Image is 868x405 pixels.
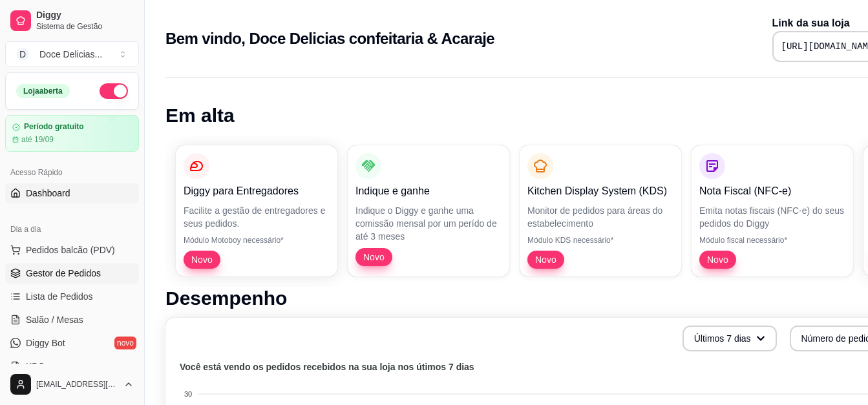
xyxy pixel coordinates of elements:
[24,122,84,132] article: Período gratuito
[100,83,128,99] button: Alterar Status
[186,253,218,266] span: Novo
[26,244,115,256] span: Pedidos balcão (PDV)
[520,145,681,276] button: Kitchen Display System (KDS)Monitor de pedidos para áreas do estabelecimentoMódulo KDS necessário...
[5,183,139,203] a: Dashboard
[530,253,562,266] span: Novo
[184,204,330,230] p: Facilite a gestão de entregadores e seus pedidos.
[5,333,139,353] a: Diggy Botnovo
[5,115,139,152] a: Período gratuitoaté 19/09
[527,204,673,230] p: Monitor de pedidos para áreas do estabelecimento
[358,251,390,264] span: Novo
[26,187,70,200] span: Dashboard
[5,5,139,36] a: DiggySistema de Gestão
[176,145,337,276] button: Diggy para EntregadoresFacilite a gestão de entregadores e seus pedidos.Módulo Motoboy necessário...
[5,41,139,67] button: Select a team
[36,379,118,389] span: [EMAIL_ADDRESS][DOMAIN_NAME]
[5,219,139,240] div: Dia a dia
[21,134,54,145] article: até 19/09
[26,337,65,349] span: Diggy Bot
[180,362,474,372] text: Você está vendo os pedidos recebidos na sua loja nos útimos 7 dias
[699,204,845,230] p: Emita notas fiscais (NFC-e) do seus pedidos do Diggy
[39,48,102,61] div: Doce Delicias ...
[184,235,330,245] p: Módulo Motoboy necessário*
[699,235,845,245] p: Módulo fiscal necessário*
[26,267,101,280] span: Gestor de Pedidos
[184,390,192,398] tspan: 30
[5,356,139,377] a: KDS
[5,286,139,307] a: Lista de Pedidos
[16,84,70,98] div: Loja aberta
[26,290,93,303] span: Lista de Pedidos
[683,326,777,351] button: Últimos 7 dias
[692,145,853,276] button: Nota Fiscal (NFC-e)Emita notas fiscais (NFC-e) do seus pedidos do DiggyMódulo fiscal necessário*Novo
[184,183,330,199] p: Diggy para Entregadores
[702,253,734,266] span: Novo
[355,183,502,199] p: Indique e ganhe
[5,263,139,284] a: Gestor de Pedidos
[36,21,134,32] span: Sistema de Gestão
[36,10,134,21] span: Diggy
[348,145,509,276] button: Indique e ganheIndique o Diggy e ganhe uma comissão mensal por um perído de até 3 mesesNovo
[165,28,494,49] h2: Bem vindo, Doce Delicias confeitaria & Acaraje
[5,369,139,400] button: [EMAIL_ADDRESS][DOMAIN_NAME]
[527,183,673,199] p: Kitchen Display System (KDS)
[16,48,29,61] span: D
[527,235,673,245] p: Módulo KDS necessário*
[699,183,845,199] p: Nota Fiscal (NFC-e)
[5,309,139,330] a: Salão / Mesas
[5,240,139,260] button: Pedidos balcão (PDV)
[26,313,83,326] span: Salão / Mesas
[355,204,502,243] p: Indique o Diggy e ganhe uma comissão mensal por um perído de até 3 meses
[26,360,45,373] span: KDS
[5,162,139,183] div: Acesso Rápido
